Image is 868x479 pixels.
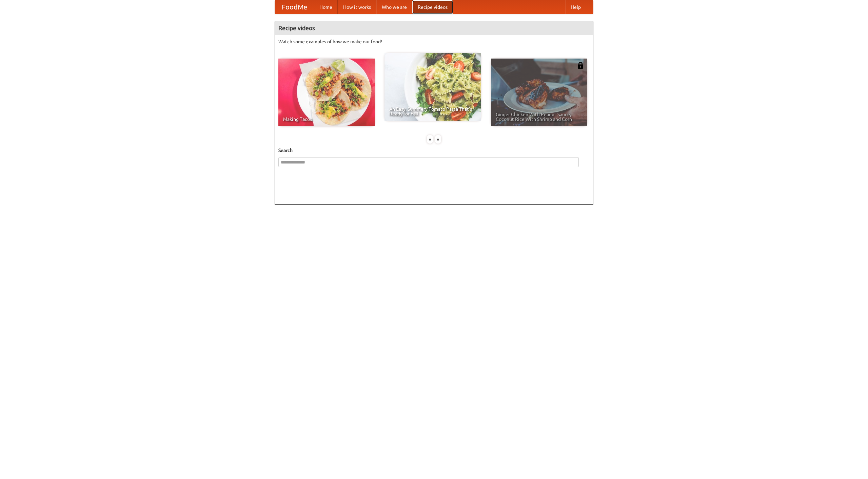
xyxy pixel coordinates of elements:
a: How it works [338,0,376,14]
p: Watch some examples of how we make our food! [278,38,590,45]
span: An Easy, Summery Tomato Pasta That's Ready for Fall [389,107,476,116]
div: « [427,135,433,144]
a: An Easy, Summery Tomato Pasta That's Ready for Fall [384,53,481,121]
a: FoodMe [275,0,314,14]
h5: Search [278,147,590,154]
div: » [435,135,441,144]
a: Home [314,0,338,14]
a: Making Tacos [278,59,375,126]
a: Recipe videos [412,0,453,14]
a: Who we are [376,0,412,14]
img: 483408.png [577,62,584,69]
h4: Recipe videos [275,21,593,35]
a: Help [565,0,586,14]
span: Making Tacos [283,117,370,122]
